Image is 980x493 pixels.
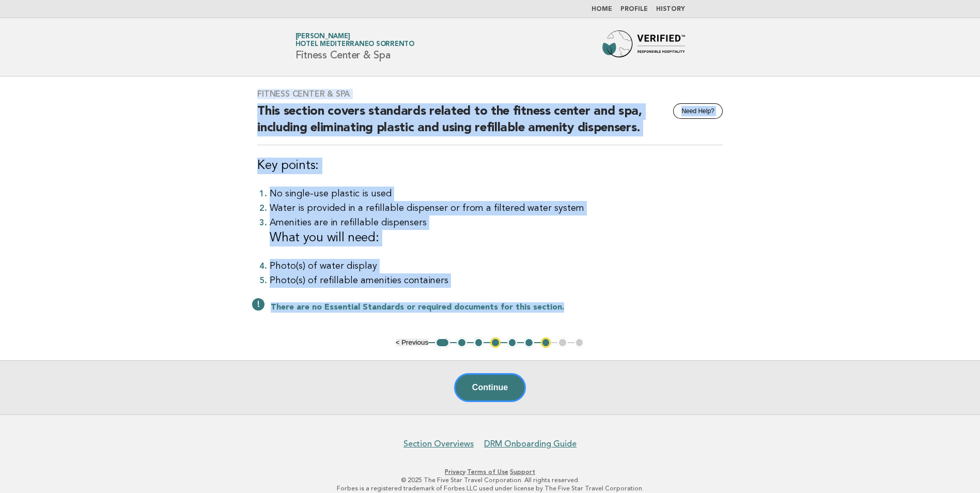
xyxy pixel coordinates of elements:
button: 6 [524,337,534,348]
h3: Fitness Center & Spa [257,89,723,99]
button: < Previous [396,338,428,346]
button: 2 [457,337,467,348]
a: Support [510,468,535,475]
a: History [656,6,685,12]
a: Home [592,6,612,12]
a: [PERSON_NAME]Hotel Mediterraneo Sorrento [295,33,414,48]
h3: Key points: [257,158,723,174]
button: 1 [435,337,450,348]
a: DRM Onboarding Guide [484,439,577,449]
a: Terms of Use [467,468,508,475]
a: Section Overviews [403,439,474,449]
h2: This section covers standards related to the fitness center and spa, including eliminating plasti... [257,103,723,145]
li: Water is provided in a refillable dispenser or from a filtered water system [270,201,723,215]
li: Photo(s) of refillable amenities containers [270,273,723,288]
li: No single-use plastic is used [270,187,723,201]
p: · · [174,468,806,476]
a: Privacy [445,468,465,475]
p: © 2025 The Five Star Travel Corporation. All rights reserved. [174,476,806,484]
button: 7 [541,337,551,348]
a: Profile [620,6,648,12]
h1: Fitness Center & Spa [295,34,414,60]
span: Hotel Mediterraneo Sorrento [295,41,414,48]
button: Need Help? [673,103,722,119]
button: 3 [474,337,484,348]
li: Photo(s) of water display [270,259,723,273]
button: Continue [454,373,526,402]
h3: What you will need: [270,230,723,246]
li: Amenities are in refillable dispensers [270,215,723,246]
img: Forbes Travel Guide [602,30,685,64]
p: Forbes is a registered trademark of Forbes LLC used under license by The Five Star Travel Corpora... [174,484,806,492]
button: 4 [490,337,501,348]
button: 5 [507,337,518,348]
p: There are no Essential Standards or required documents for this section. [271,302,723,313]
